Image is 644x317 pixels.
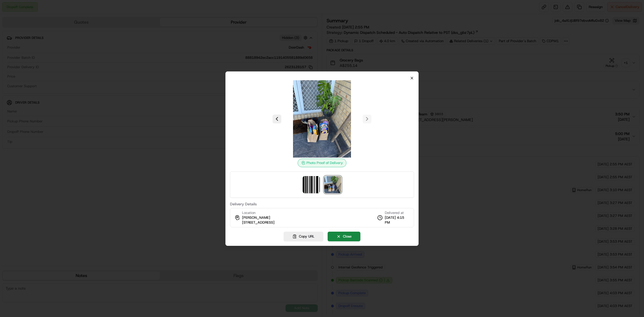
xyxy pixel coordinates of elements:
[284,232,323,241] button: Copy URL
[242,210,255,215] span: Location
[283,80,361,158] img: photo_proof_of_delivery image
[242,220,275,225] span: [STREET_ADDRESS]
[298,159,346,167] div: Photo Proof of Delivery
[328,232,360,241] button: Close
[242,215,270,220] span: [PERSON_NAME]
[385,215,409,225] span: [DATE] 4:15 PM
[324,176,341,193] img: photo_proof_of_delivery image
[303,176,320,193] img: barcode_scan_on_pickup image
[230,202,414,206] label: Delivery Details
[385,210,409,215] span: Delivered at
